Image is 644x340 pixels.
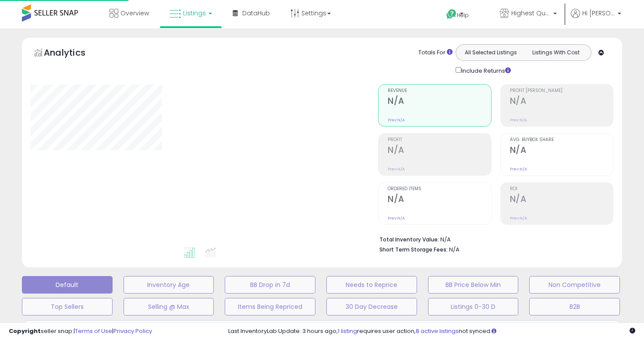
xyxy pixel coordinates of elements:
span: Hi [PERSON_NAME] [582,9,615,18]
span: N/A [449,245,460,254]
button: Needs to Reprice [326,276,417,294]
b: Short Term Storage Fees: [379,246,448,253]
li: N/A [379,234,607,244]
b: Total Inventory Value: [379,236,439,243]
h2: N/A [388,96,491,108]
button: Listings With Cost [523,47,588,58]
div: seller snap | | [9,327,152,336]
button: Items Being Repriced [225,298,315,315]
button: All Selected Listings [458,47,524,58]
h5: Analytics [44,46,103,61]
span: Profit [388,138,491,142]
button: Listings 0-30 D [428,298,519,315]
span: ROI [510,187,613,191]
button: BB Drop in 7d [225,276,315,294]
small: Prev: N/A [510,117,527,123]
strong: Copyright [9,327,41,335]
span: DataHub [242,9,270,18]
i: Get Help [446,9,457,20]
button: Top Sellers [22,298,113,315]
button: Selling @ Max [124,298,214,315]
span: Avg. Buybox Share [510,138,613,142]
span: Revenue [388,89,491,93]
span: Help [457,11,469,19]
div: Include Returns [449,65,521,75]
button: BB Price Below Min [428,276,519,294]
button: B2B [529,298,620,315]
a: Hi [PERSON_NAME] [571,9,621,28]
small: Prev: N/A [510,166,527,172]
button: Default [22,276,113,294]
span: Ordered Items [388,187,491,191]
span: Profit [PERSON_NAME] [510,89,613,93]
div: Totals For [418,49,453,57]
small: Prev: N/A [388,166,405,172]
button: Inventory Age [124,276,214,294]
span: Highest Quality Products [511,9,551,18]
h2: N/A [510,96,613,108]
h2: N/A [388,194,491,206]
span: Listings [183,9,206,18]
small: Prev: N/A [510,216,527,221]
small: Prev: N/A [388,117,405,123]
h2: N/A [510,194,613,206]
h2: N/A [388,145,491,157]
small: Prev: N/A [388,216,405,221]
button: Non Competitive [529,276,620,294]
span: Overview [120,9,149,18]
a: Help [439,2,486,28]
button: 30 Day Decrease [326,298,417,315]
h2: N/A [510,145,613,157]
